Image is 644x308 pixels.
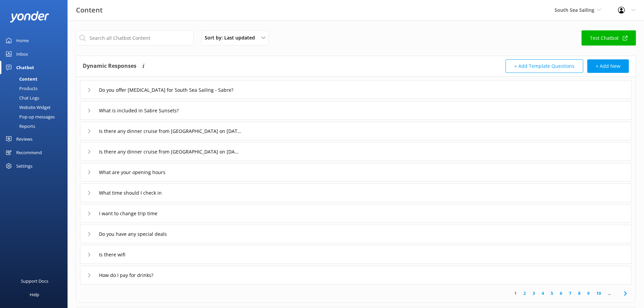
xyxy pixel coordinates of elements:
button: + Add Template Questions [506,59,583,73]
a: 6 [557,290,566,297]
div: Support Docs [21,274,48,288]
div: Content [4,74,37,84]
div: Chatbot [16,61,34,74]
a: Website Widget [4,103,68,112]
a: Test Chatbot [582,30,636,46]
div: Recommend [16,146,42,159]
a: Reports [4,121,68,131]
div: Inbox [16,47,28,61]
a: Chat Logs [4,93,68,103]
div: Reports [4,121,35,131]
a: 1 [511,290,520,297]
div: Products [4,84,37,93]
div: Reviews [16,132,32,146]
a: 7 [566,290,575,297]
a: 5 [547,290,557,297]
a: 10 [593,290,604,297]
div: Website Widget [4,103,51,112]
img: yonder-white-logo.png [10,11,49,22]
div: Pop-up messages [4,112,55,121]
div: Chat Logs [4,93,39,103]
a: 9 [584,290,593,297]
a: 8 [575,290,584,297]
a: 4 [538,290,547,297]
span: Sort by: Last updated [205,34,259,41]
h4: Dynamic Responses [83,59,136,73]
h3: Content [76,5,103,16]
a: 2 [520,290,529,297]
a: Products [4,84,68,93]
input: Search all Chatbot Content [76,30,194,46]
a: Content [4,74,68,84]
a: 3 [529,290,538,297]
div: Home [16,34,29,47]
span: South Sea Sailing [555,7,594,13]
a: Pop-up messages [4,112,68,121]
div: Help [30,288,39,301]
div: Settings [16,159,32,173]
span: ... [604,290,614,297]
button: + Add New [587,59,629,73]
